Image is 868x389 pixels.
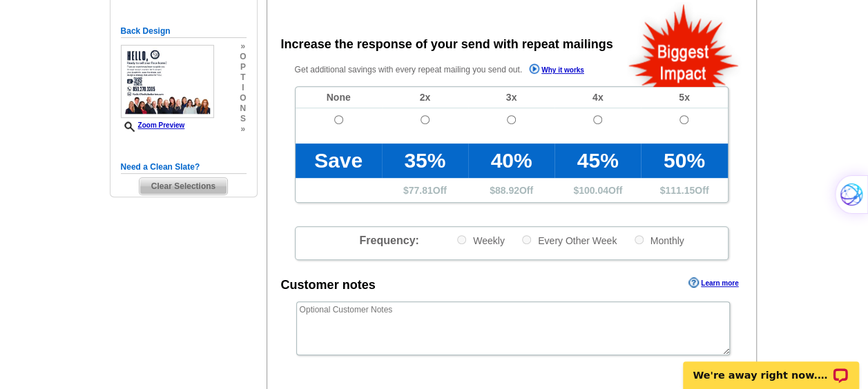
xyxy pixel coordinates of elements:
td: $ Off [641,178,727,202]
span: 77.81 [409,185,433,196]
td: None [296,87,382,108]
input: Monthly [635,235,644,244]
label: Every Other Week [521,234,617,247]
span: » [240,41,246,52]
iframe: LiveChat chat widget [674,346,868,389]
span: 88.92 [495,185,519,196]
p: Get additional savings with every repeat mailing you send out. [295,62,614,78]
input: Weekly [457,235,466,244]
img: small-thumb.jpg [121,45,214,118]
a: Why it works [529,63,584,78]
td: 40% [468,143,554,178]
span: 111.15 [665,185,695,196]
td: 35% [382,143,468,178]
td: 45% [554,143,641,178]
td: 4x [554,87,641,108]
span: 100.04 [579,185,608,196]
span: o [240,93,246,103]
input: Every Other Week [522,235,531,244]
label: Weekly [456,234,505,247]
a: Zoom Preview [121,121,185,129]
td: 5x [641,87,727,108]
td: $ Off [468,178,554,202]
span: n [240,103,246,114]
h5: Need a Clean Slate? [121,161,247,174]
td: 50% [641,143,727,178]
span: o [240,52,246,62]
a: Learn more [688,277,738,288]
span: s [240,114,246,124]
span: Frequency: [359,235,418,246]
span: p [240,62,246,72]
td: Save [296,143,382,178]
h5: Back Design [121,25,247,38]
span: » [240,124,246,134]
img: biggestImpact.png [627,2,741,87]
div: Customer notes [281,276,376,295]
span: Clear Selections [139,178,227,194]
td: $ Off [554,178,641,202]
td: 2x [382,87,468,108]
label: Monthly [633,234,684,247]
span: i [240,83,246,93]
span: t [240,72,246,83]
td: $ Off [382,178,468,202]
div: Increase the response of your send with repeat mailings [281,35,613,54]
td: 3x [468,87,554,108]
